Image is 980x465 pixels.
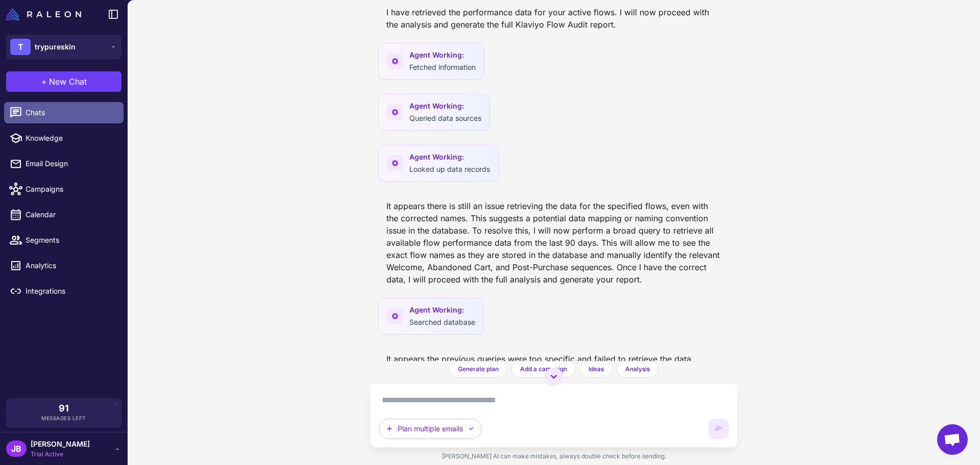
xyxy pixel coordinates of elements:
[625,365,650,374] span: Analysis
[409,304,475,316] span: Agent Working:
[379,419,482,439] button: Plan multiple emails
[26,184,115,195] span: Campaigns
[6,441,27,457] div: JB
[4,102,124,123] a: Chats
[409,165,490,173] span: Looked up data records
[409,114,481,122] span: Queried data sources
[617,361,658,377] button: Analysis
[10,39,31,55] div: T
[511,361,576,377] button: Add a campaign
[35,41,76,53] span: trypureskin
[31,438,90,450] span: [PERSON_NAME]
[4,127,124,149] a: Knowledge
[4,178,124,200] a: Campaigns
[26,286,115,297] span: Integrations
[31,450,90,459] span: Trial Active
[26,209,115,220] span: Calendar
[449,361,507,377] button: Generate plan
[26,133,115,144] span: Knowledge
[370,448,738,465] div: [PERSON_NAME] AI can make mistakes, always double check before sending.
[4,255,124,276] a: Analytics
[26,260,115,271] span: Analytics
[6,35,121,59] button: Ttrypureskin
[4,280,124,302] a: Integrations
[4,153,124,174] a: Email Design
[41,75,47,88] span: +
[580,361,612,377] button: Ideas
[458,365,499,374] span: Generate plan
[4,204,124,225] a: Calendar
[520,365,567,374] span: Add a campaign
[41,415,86,422] span: Messages Left
[378,196,729,290] div: It appears there is still an issue retrieving the data for the specified flows, even with the cor...
[26,158,115,169] span: Email Design
[4,229,124,251] a: Segments
[26,107,115,118] span: Chats
[26,235,115,246] span: Segments
[589,365,604,374] span: Ideas
[6,71,121,92] button: +New Chat
[409,100,481,112] span: Agent Working:
[59,404,69,413] span: 91
[409,49,476,61] span: Agent Working:
[6,8,81,20] img: Raleon Logo
[409,151,490,163] span: Agent Working:
[6,8,85,20] a: Raleon Logo
[378,2,729,35] div: I have retrieved the performance data for your active flows. I will now proceed with the analysis...
[409,318,475,326] span: Searched database
[49,75,87,88] span: New Chat
[409,63,476,71] span: Fetched information
[937,424,968,455] div: Open chat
